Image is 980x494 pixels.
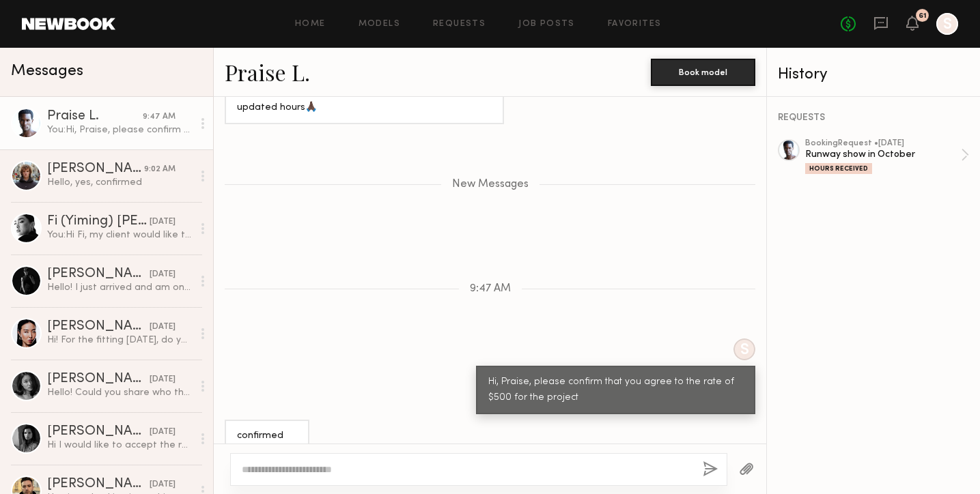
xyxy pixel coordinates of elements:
[936,13,958,35] a: S
[518,20,575,29] a: Job Posts
[651,59,755,86] button: Book model
[150,373,176,386] div: [DATE]
[651,66,755,77] a: Book model
[295,20,326,29] a: Home
[805,148,961,161] div: Runway show in October
[47,386,193,399] div: Hello! Could you share who the designers will be please
[237,428,297,444] div: confirmed
[225,57,310,87] a: Praise L.
[144,163,176,176] div: 9:02 AM
[11,63,83,79] span: Messages
[47,162,144,176] div: [PERSON_NAME]
[805,139,961,148] div: booking Request • [DATE]
[150,426,176,439] div: [DATE]
[150,321,176,334] div: [DATE]
[47,439,193,452] div: Hi I would like to accept the request could you give me more details please
[47,334,193,347] div: Hi! For the fitting [DATE], do you need us for the whole time or can we come in whenever during t...
[778,67,969,83] div: History
[150,478,176,491] div: [DATE]
[488,375,743,406] div: Hi, Praise, please confirm that you agree to the rate of $500 for the project
[47,320,150,334] div: [PERSON_NAME]
[778,113,969,123] div: REQUESTS
[805,163,872,174] div: Hours Received
[47,110,143,123] div: Praise L.
[470,283,511,295] span: 9:47 AM
[47,478,150,491] div: [PERSON_NAME]
[452,179,529,190] span: New Messages
[359,20,400,29] a: Models
[805,139,969,174] a: bookingRequest •[DATE]Runway show in OctoberHours Received
[47,229,193,242] div: You: Hi Fi, my client would like to know everyone's eta for the show [DATE].
[150,216,176,229] div: [DATE]
[47,215,150,229] div: Fi (Yiming) [PERSON_NAME]
[47,373,150,386] div: [PERSON_NAME]
[47,425,150,439] div: [PERSON_NAME]
[47,281,193,294] div: Hello! I just arrived and am on the 5th floor
[47,267,150,281] div: [PERSON_NAME]
[919,12,927,20] div: 61
[143,111,176,123] div: 9:47 AM
[608,20,662,29] a: Favorites
[433,20,486,29] a: Requests
[47,123,193,136] div: You: Hi, Praise, please confirm that you agree to the rate of $500 for the project
[47,176,193,189] div: Hello, yes, confirmed
[150,268,176,281] div: [DATE]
